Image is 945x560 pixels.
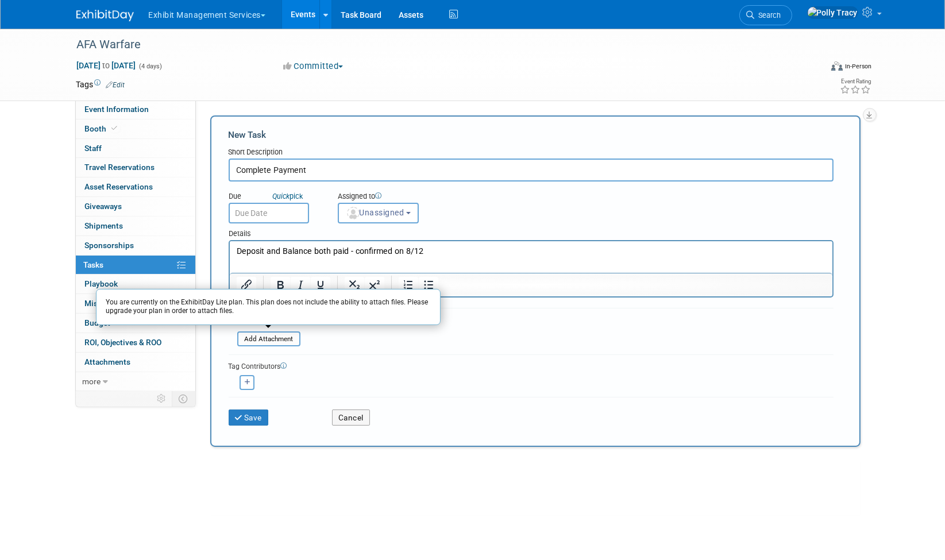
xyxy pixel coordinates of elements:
td: Tags [76,79,125,90]
button: Committed [279,60,348,72]
button: Bullet list [418,277,438,293]
span: Playbook [85,279,118,288]
span: [DATE] [DATE] [76,60,137,71]
span: Travel Reservations [85,163,155,172]
span: Budget [85,318,111,327]
span: Tasks [84,260,104,269]
img: Polly Tracy [807,6,858,19]
div: Tag Contributors [229,360,834,372]
button: Subscript [344,277,364,293]
div: Due [229,191,321,203]
td: Personalize Event Tab Strip [152,391,172,406]
span: Giveaways [85,202,122,211]
a: Event Information [76,100,195,119]
iframe: Rich Text Area [230,241,832,273]
span: (4 days) [138,63,163,70]
a: Attachments [76,353,195,372]
div: New Task [229,129,834,141]
div: Details [229,223,834,240]
input: Due Date [229,203,309,223]
span: Staff [85,144,102,153]
button: Unassigned [338,203,419,223]
button: Numbered list [398,277,418,293]
input: Name of task or a short description [229,159,834,181]
a: Budget [76,314,195,333]
span: Shipments [85,221,124,230]
a: more [76,372,195,391]
a: Tasks [76,256,195,275]
button: Insert/edit link [237,277,256,293]
a: Shipments [76,217,195,235]
div: In-Person [844,62,871,71]
span: Sponsorships [85,241,134,250]
span: to [101,61,112,70]
div: AFA Warfare [73,34,804,55]
a: Search [739,5,792,25]
button: Bold [270,277,290,293]
span: Unassigned [346,208,404,217]
span: Misc. Expenses & Credits [85,299,175,308]
div: Event Format [754,60,872,77]
a: Asset Reservations [76,177,195,196]
span: Attachments [85,357,131,366]
span: more [83,377,101,386]
i: Booth reservation complete [112,125,118,132]
div: You are currently on the ExhibitDay Lite plan. This plan does not include the ability to attach f... [96,289,441,326]
a: Staff [76,139,195,158]
a: Sponsorships [76,236,195,255]
a: Playbook [76,275,195,293]
button: Save [229,410,269,426]
button: Italic [290,277,310,293]
span: Search [755,11,781,20]
span: Event Information [85,105,149,114]
span: ROI, Objectives & ROO [85,338,162,347]
a: Quickpick [271,191,306,201]
div: Assigned to [338,191,476,203]
i: Quick [273,192,290,200]
img: Format-Inperson.png [831,61,843,71]
button: Superscript [364,277,384,293]
a: Giveaways [76,197,195,216]
a: Edit [106,81,125,89]
button: Underline [310,277,330,293]
span: Booth [85,124,120,133]
span: Asset Reservations [85,182,153,191]
div: Event Rating [840,79,871,84]
td: Toggle Event Tabs [172,391,195,406]
div: Short Description [229,147,834,159]
button: Cancel [332,410,370,426]
a: ROI, Objectives & ROO [76,333,195,352]
a: Misc. Expenses & Credits [76,294,195,313]
a: Booth [76,119,195,138]
a: Travel Reservations [76,158,195,177]
img: ExhibitDay [76,10,134,21]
